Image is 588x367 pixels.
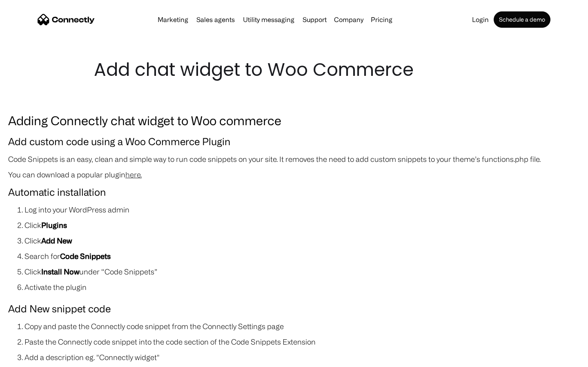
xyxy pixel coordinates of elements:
[8,111,580,130] h3: Adding Connectly chat widget to Woo commerce
[41,221,67,229] strong: Plugins
[193,16,238,23] a: Sales agents
[469,16,492,23] a: Login
[8,153,580,165] p: Code Snippets is an easy, clean and simple way to run code snippets on your site. It removes the ...
[24,321,580,332] li: Copy and paste the Connectly code snippet from the Connectly Settings page
[8,134,580,149] h4: Add custom code using a Woo Commerce Plugin
[8,353,49,364] aside: Language selected: English
[24,281,580,293] li: Activate the plugin
[60,252,111,260] strong: Code Snippets
[240,16,298,23] a: Utility messaging
[8,301,580,316] h4: Add New snippet code
[334,14,363,25] div: Company
[24,352,580,363] li: Add a description eg. "Connectly widget"
[125,170,142,179] a: here.
[24,219,580,231] li: Click
[41,268,79,276] strong: Install Now
[8,169,580,180] p: You can download a popular plugin
[8,184,580,200] h4: Automatic installation
[94,57,494,82] h1: Add chat widget to Woo Commerce
[24,336,580,347] li: Paste the Connectly code snippet into the code section of the Code Snippets Extension
[24,235,580,246] li: Click
[24,266,580,277] li: Click under “Code Snippets”
[41,237,72,245] strong: Add New
[367,16,396,23] a: Pricing
[24,250,580,262] li: Search for
[494,11,550,28] a: Schedule a demo
[299,16,330,23] a: Support
[16,353,49,364] ul: Language list
[154,16,192,23] a: Marketing
[24,204,580,215] li: Log into your WordPress admin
